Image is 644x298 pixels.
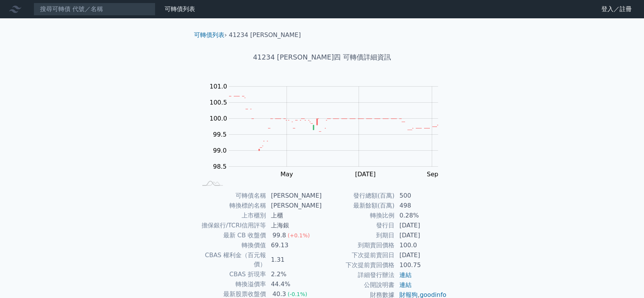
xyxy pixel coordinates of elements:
[322,211,395,221] td: 轉換比例
[322,240,395,250] td: 到期賣回價格
[399,271,412,279] a: 連結
[399,281,412,288] a: 連結
[322,280,395,290] td: 公開說明書
[395,191,447,201] td: 500
[271,231,288,240] div: 99.8
[395,250,447,260] td: [DATE]
[34,3,155,16] input: 搜尋可轉債 代號／名稱
[322,250,395,260] td: 下次提前賣回日
[165,5,195,13] a: 可轉債列表
[188,52,456,63] h1: 41234 [PERSON_NAME]四 可轉債詳細資訊
[197,250,266,269] td: CBAS 權利金（百元報價）
[355,171,376,178] tspan: [DATE]
[210,99,227,106] tspan: 100.5
[197,191,266,201] td: 可轉債名稱
[213,147,227,154] tspan: 99.0
[197,269,266,279] td: CBAS 折現率
[280,171,293,178] tspan: May
[427,171,438,178] tspan: Sep
[266,191,322,201] td: [PERSON_NAME]
[322,221,395,230] td: 發行日
[205,83,449,178] g: Chart
[395,201,447,211] td: 498
[395,260,447,270] td: 100.75
[210,115,227,122] tspan: 100.0
[266,279,322,289] td: 44.4%
[197,240,266,250] td: 轉換價值
[194,31,224,39] a: 可轉債列表
[322,201,395,211] td: 最新餘額(百萬)
[213,131,227,138] tspan: 99.5
[213,163,227,170] tspan: 98.5
[266,240,322,250] td: 69.13
[210,83,227,90] tspan: 101.0
[322,230,395,240] td: 到期日
[322,270,395,280] td: 詳細發行辦法
[197,211,266,221] td: 上市櫃別
[266,221,322,230] td: 上海銀
[266,250,322,269] td: 1.31
[395,230,447,240] td: [DATE]
[194,31,227,40] li: ›
[322,260,395,270] td: 下次提前賣回價格
[288,232,310,238] span: (+0.1%)
[395,240,447,250] td: 100.0
[266,269,322,279] td: 2.2%
[288,291,308,297] span: (-0.1%)
[266,211,322,221] td: 上櫃
[197,279,266,289] td: 轉換溢價率
[595,3,638,15] a: 登入／註冊
[395,221,447,230] td: [DATE]
[322,191,395,201] td: 發行總額(百萬)
[197,221,266,230] td: 擔保銀行/TCRI信用評等
[197,230,266,240] td: 最新 CB 收盤價
[395,211,447,221] td: 0.28%
[266,201,322,211] td: [PERSON_NAME]
[229,31,301,40] li: 41234 [PERSON_NAME]
[197,201,266,211] td: 轉換標的名稱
